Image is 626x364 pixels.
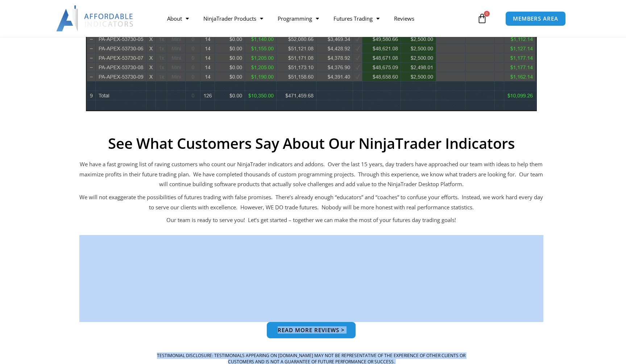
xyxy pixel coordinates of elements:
a: 0 [466,8,498,29]
span: 0 [484,11,490,17]
nav: Menu [160,10,475,27]
p: Our team is ready to serve you! Let’s get started – together we can make the most of your futures... [79,215,543,225]
a: Futures Trading [326,10,387,27]
p: We have a fast growing list of raving customers who count our NinjaTrader indicators and addons. ... [79,159,543,190]
a: NinjaTrader Products [196,10,270,27]
p: We will not exaggerate the possibilities of futures trading with false promises. There’s already ... [79,192,543,213]
a: MEMBERS AREA [505,11,566,26]
span: Read more reviews > [278,327,345,333]
img: LogoAI | Affordable Indicators – NinjaTrader [56,5,134,32]
a: Programming [270,10,326,27]
h2: See What Customers Say About Our NinjaTrader Indicators [79,135,543,152]
a: Reviews [387,10,422,27]
a: Read more reviews > [267,322,356,338]
span: MEMBERS AREA [513,16,558,21]
a: About [160,10,196,27]
iframe: Customer reviews powered by Trustpilot [79,235,543,322]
